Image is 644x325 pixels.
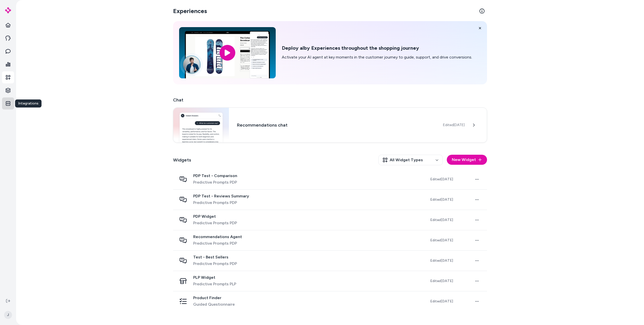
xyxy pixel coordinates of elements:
h2: Widgets [173,156,191,164]
span: Edited [DATE] [430,177,453,181]
h2: Deploy alby Experiences throughout the shopping journey [282,45,472,51]
h2: Chat [173,96,487,103]
span: Guided Questionnaire [193,301,235,307]
span: Test - Best Sellers [193,255,237,260]
img: alby Logo [5,7,11,13]
span: Predictive Prompts PDP [193,179,237,185]
span: Predictive Prompts PDP [193,240,242,246]
span: Edited [DATE] [430,258,453,263]
button: J [3,307,13,323]
span: PDP Test - Reviews Summary [193,194,249,199]
span: Edited [DATE] [430,299,453,303]
span: Predictive Prompts PDP [193,200,249,206]
span: Predictive Prompts PDP [193,220,237,226]
span: Recommendations Agent [193,234,242,239]
a: Chat widgetRecommendations chatEdited[DATE] [173,107,487,143]
span: Predictive Prompts PLP [193,281,236,287]
span: PDP Test - Comparison [193,173,237,178]
span: Edited [DATE] [430,197,453,202]
div: Integrations [15,99,42,107]
span: Edited [DATE] [430,279,453,283]
span: J [4,311,12,319]
span: Edited [DATE] [430,218,453,222]
span: Predictive Prompts PDP [193,261,237,267]
span: Edited [DATE] [443,123,465,128]
span: PDP Widget [193,214,237,219]
h2: Experiences [173,7,207,15]
button: All Widget Types [378,155,443,165]
p: Activate your AI agent at key moments in the customer journey to guide, support, and drive conver... [282,54,472,60]
span: Product Finder [193,295,235,300]
button: New Widget [447,155,487,165]
span: PLP Widget [193,275,236,280]
img: Chat widget [173,108,229,142]
span: Edited [DATE] [430,238,453,242]
h3: Recommendations chat [237,122,435,129]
